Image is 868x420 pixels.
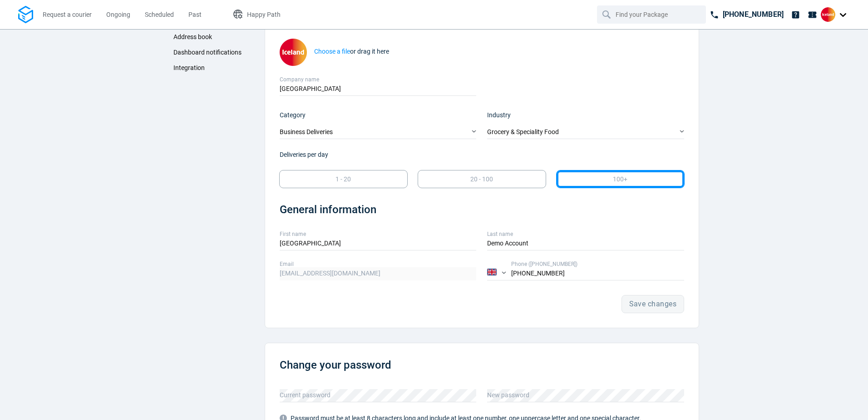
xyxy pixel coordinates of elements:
label: Phone ([PHONE_NUMBER]) [511,260,684,268]
label: Company name [280,75,477,84]
p: 20 - 100 [470,175,493,184]
span: Scheduled [145,11,174,18]
div: Business Deliveries [280,126,477,139]
span: General information [280,203,376,216]
label: Last name [487,230,684,238]
span: Address book [173,33,212,40]
a: Address book [169,29,257,45]
a: Dashboard notifications [169,45,257,60]
img: Country flag [487,269,497,275]
label: First name [280,230,477,238]
span: Happy Path [247,11,281,18]
div: Grocery & Speciality Food [487,126,684,139]
span: Category [280,111,306,119]
span: Industry [487,111,511,119]
p: 100+ [613,175,627,184]
p: Deliveries per day [280,150,684,160]
span: Past [188,11,202,18]
span: Ongoing [106,11,130,18]
span: or drag it here [314,48,389,55]
img: Logo [18,6,33,24]
input: Find your Package [616,6,689,23]
span: Change your password [280,359,391,371]
p: [PHONE_NUMBER] [723,9,784,20]
p: 1 - 20 [335,175,351,184]
span: Request a courier [43,11,92,18]
img: User uploaded content [280,39,307,66]
a: [PHONE_NUMBER] [706,5,787,24]
a: Integration [169,60,257,75]
label: Email [280,260,477,268]
label: Current password [280,383,477,400]
span: Dashboard notifications [173,49,242,56]
strong: Choose a file [314,48,350,55]
img: Client [821,7,835,22]
label: New password [487,383,684,400]
span: Integration [173,64,205,71]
